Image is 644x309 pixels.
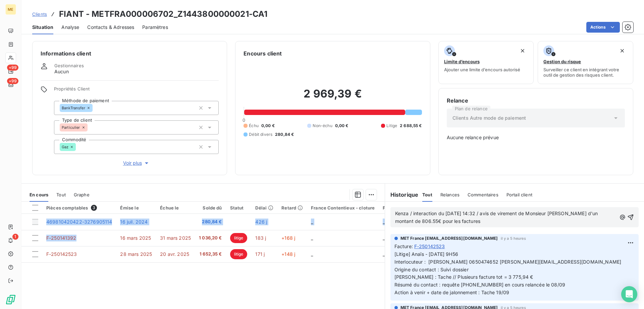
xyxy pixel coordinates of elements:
span: 280,84 € [275,131,294,138]
div: Statut [230,205,248,210]
span: Commentaires [468,192,498,197]
span: 1 [12,234,18,240]
span: Relances [440,192,460,197]
span: 0 [243,117,245,123]
input: Ajouter une valeur [93,105,98,111]
span: Facture : [394,243,413,250]
div: Open Intercom Messenger [621,286,637,302]
span: 171 j [255,251,265,257]
span: Surveiller ce client en intégrant votre outil de gestion des risques client. [543,67,628,78]
span: Paramètres [142,24,168,31]
span: Clients Autre mode de paiement [452,115,526,121]
img: Logo LeanPay [5,294,16,305]
span: 1 652,35 € [199,251,222,258]
span: [Litige] Anaïs - [DATE] 9H56 Interlocuteur : [PERSON_NAME] 0650474652 [PERSON_NAME][EMAIL_ADDRESS... [394,251,621,295]
span: _ [311,251,313,257]
span: 2 688,55 € [400,123,422,129]
span: Propriétés Client [54,86,219,95]
span: 28 mars 2025 [120,251,152,257]
span: 3 [91,205,97,211]
div: Délai [255,205,273,210]
span: 183 j [255,235,266,241]
span: Tout [422,192,432,197]
div: Échue le [160,205,191,210]
div: France Contentieux - cloture [311,205,375,210]
span: Kenza / interaction du [DATE] 14:32 / avis de virement de Monsieur [PERSON_NAME] d'un montant de ... [395,210,599,224]
h6: Informations client [41,49,219,57]
span: F-250141392 [46,235,76,241]
button: Voir plus [54,159,219,167]
div: Émise le [120,205,152,210]
button: Actions [586,22,620,33]
span: Graphe [74,192,90,197]
span: litige [230,233,248,243]
span: _ [311,219,313,225]
h6: Encours client [244,49,282,57]
span: Portail client [506,192,532,197]
span: BankTransfer [62,106,85,110]
h2: 2 969,39 € [244,87,422,107]
input: Ajouter une valeur [88,124,93,130]
span: 280,84 € [199,219,222,225]
span: Gestion du risque [543,59,581,64]
div: Facture / Echéancier [383,205,429,210]
span: En cours [30,192,48,197]
span: Contacts & Adresses [87,24,134,31]
span: litige [230,249,248,259]
span: 0,00 € [261,123,275,129]
span: Non-échu [313,123,332,129]
span: Ajouter une limite d’encours autorisé [444,67,520,72]
div: Pièces comptables [46,205,112,211]
span: Limite d’encours [444,59,480,64]
span: Tout [56,192,66,197]
a: Clients [32,11,47,17]
span: _ [383,235,385,241]
span: 1 036,20 € [199,235,222,241]
span: F-250142523 [414,243,445,250]
span: F-250142523 [46,251,77,257]
span: 469810420422-3276905114 [46,219,112,225]
span: +99 [7,65,18,71]
span: _ [383,219,385,225]
span: Litige [386,123,397,129]
span: Voir plus [123,160,150,166]
span: Gaz [62,145,68,149]
span: 426 j [255,219,267,225]
span: Aucun [54,68,69,75]
span: 16 juil. 2024 [120,219,148,225]
span: MET France [EMAIL_ADDRESS][DOMAIN_NAME] [400,235,498,241]
span: Clients [32,11,47,17]
span: 20 avr. 2025 [160,251,189,257]
span: il y a 5 heures [501,236,526,240]
div: Solde dû [199,205,222,210]
h6: Relance [447,96,625,105]
h6: Historique [385,191,419,199]
span: +99 [7,78,18,84]
span: 31 mars 2025 [160,235,191,241]
button: Gestion du risqueSurveiller ce client en intégrant votre outil de gestion des risques client. [538,41,633,84]
span: 16 mars 2025 [120,235,151,241]
span: _ [383,251,385,257]
span: Situation [32,24,53,31]
div: Retard [281,205,303,210]
button: Limite d’encoursAjouter une limite d’encours autorisé [438,41,534,84]
span: +148 j [281,251,295,257]
span: Analyse [61,24,79,31]
span: Aucune relance prévue [447,134,625,141]
span: _ [311,235,313,241]
span: Débit divers [249,131,272,138]
span: Gestionnaires [54,63,84,68]
span: +168 j [281,235,295,241]
div: ME [5,4,16,15]
span: 0,00 € [335,123,348,129]
span: Échu [249,123,259,129]
input: Ajouter une valeur [76,144,81,150]
h3: FIANT - METFRA000006702_Z1443800000021-CA1 [59,8,267,20]
span: Particulier [62,125,80,129]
